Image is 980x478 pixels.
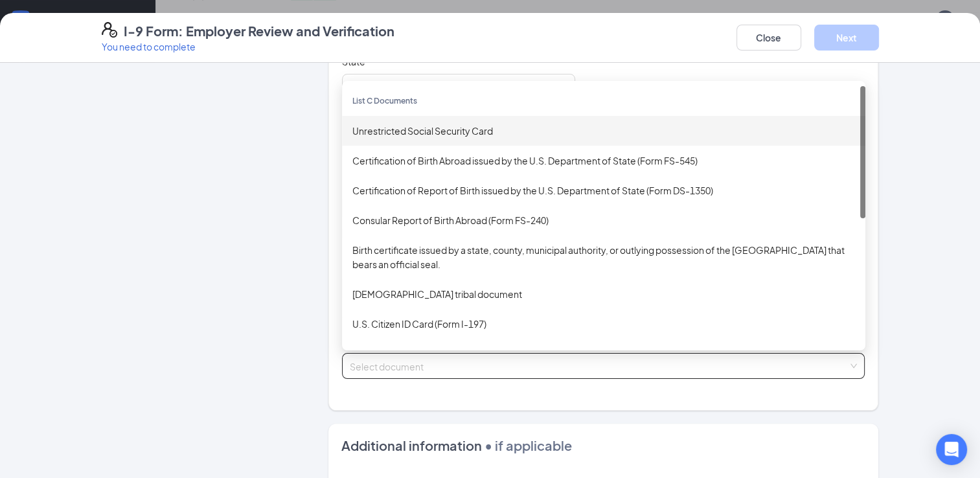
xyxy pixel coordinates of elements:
[736,25,801,51] button: Close
[352,317,855,331] div: U.S. Citizen ID Card (Form I-197)
[482,437,572,453] span: • if applicable
[350,74,567,99] span: Wisconsin
[352,183,855,198] div: Certification of Report of Birth issued by the U.S. Department of State (Form DS-1350)
[352,213,855,227] div: Consular Report of Birth Abroad (Form FS-240)
[814,25,879,51] button: Next
[352,96,417,106] span: List C Documents
[102,40,394,53] p: You need to complete
[102,22,117,38] svg: FormI9EVerifyIcon
[341,437,482,453] span: Additional information
[352,287,855,301] div: [DEMOGRAPHIC_DATA] tribal document
[352,154,855,168] div: Certification of Birth Abroad issued by the U.S. Department of State (Form FS-545)
[936,434,967,465] div: Open Intercom Messenger
[352,243,855,271] div: Birth certificate issued by a state, county, municipal authority, or outlying possession of the [...
[124,22,394,40] h4: I-9 Form: Employer Review and Verification
[352,124,855,138] div: Unrestricted Social Security Card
